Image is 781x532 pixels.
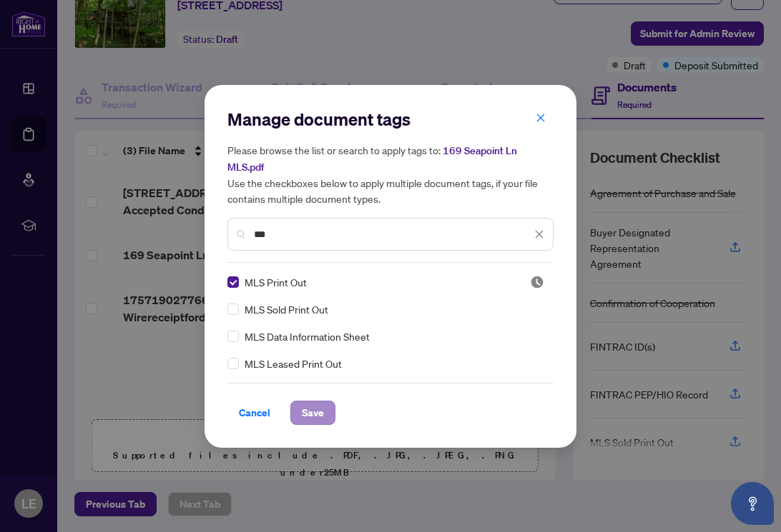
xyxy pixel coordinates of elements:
span: MLS Sold Print Out [245,301,328,317]
span: MLS Print Out [245,274,307,290]
span: MLS Data Information Sheet [245,328,370,344]
span: 169 Seapoint Ln MLS.pdf [227,144,517,174]
img: status [530,275,544,289]
button: Save [290,401,335,425]
span: Cancel [239,401,270,424]
span: MLS Leased Print Out [245,356,342,371]
h5: Please browse the list or search to apply tags to: Use the checkboxes below to apply multiple doc... [227,142,554,206]
button: Open asap [731,482,774,525]
h2: Manage document tags [227,108,554,131]
span: close [534,229,544,239]
span: Pending Review [530,275,544,289]
span: Save [302,401,324,424]
button: Cancel [227,401,282,425]
span: close [536,113,546,123]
